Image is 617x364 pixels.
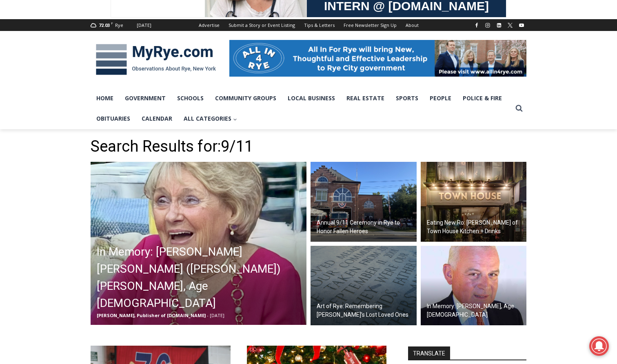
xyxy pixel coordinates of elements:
div: [DATE] [137,22,151,29]
img: Obituary - Douglas Joseph Mello [421,246,527,326]
h2: Eating New Ro: [PERSON_NAME] of Town House Kitchen + Drinks [427,218,525,236]
a: YouTube [517,20,526,30]
nav: Primary Navigation [91,88,512,129]
a: Open Tues. - Sun. [PHONE_NUMBER] [0,82,82,101]
a: Police & Fire [457,88,508,108]
h2: In Memory: [PERSON_NAME], Age [DEMOGRAPHIC_DATA] [427,302,525,319]
a: X [505,20,515,30]
a: People [424,88,457,108]
button: View Search Form [512,101,526,116]
span: - [207,312,209,318]
button: Child menu of All Categories [178,108,243,129]
nav: Secondary Navigation [194,19,423,31]
img: (PHOTO: The City of Rye 9-11 ceremony on Wednesday, September 11, 2024. It was the 23rd anniversa... [311,162,417,242]
a: Instagram [483,20,493,30]
a: Linkedin [494,20,504,30]
span: Open Tues. - Sun. [PHONE_NUMBER] [2,84,80,115]
span: [DATE] [210,312,224,318]
a: Eating New Ro: [PERSON_NAME] of Town House Kitchen + Drinks [421,162,527,242]
a: Free Newsletter Sign Up [339,19,401,31]
a: Intern @ [DOMAIN_NAME] [196,79,395,101]
a: Schools [171,88,209,108]
img: All in for Rye [229,40,526,77]
h1: Search Results for: [91,137,526,156]
a: Home [91,88,119,108]
a: Tips & Letters [300,19,339,31]
a: Community Groups [209,88,282,108]
div: "The first chef I interviewed talked about coming to [GEOGRAPHIC_DATA] from [GEOGRAPHIC_DATA] in ... [206,0,386,79]
a: About [401,19,423,31]
a: Sports [390,88,424,108]
a: Annual 9/11 Ceremony in Rye to Honor Fallen Heroes [311,162,417,242]
a: Facebook [472,20,482,30]
a: Advertise [194,19,224,31]
img: (PHOTO: Town House Kitchen + Drinks in New Rochelle. Contributed.) [421,162,527,242]
a: Local Business [282,88,341,108]
h2: In Memory: [PERSON_NAME] [PERSON_NAME] ([PERSON_NAME]) [PERSON_NAME], Age [DEMOGRAPHIC_DATA] [97,243,304,312]
a: In Memory: [PERSON_NAME] [PERSON_NAME] ([PERSON_NAME]) [PERSON_NAME], Age [DEMOGRAPHIC_DATA] [PER... [91,162,306,325]
a: In Memory: [PERSON_NAME], Age [DEMOGRAPHIC_DATA] [421,246,527,326]
h2: Art of Rye: Remembering [PERSON_NAME]’s Lost Loved Ones [317,302,415,319]
span: 72.03 [99,22,110,28]
span: F [111,21,113,25]
a: Art of Rye: Remembering [PERSON_NAME]’s Lost Loved Ones [311,246,417,326]
a: Real Estate [341,88,390,108]
img: MyRye.com [91,38,221,81]
h2: Annual 9/11 Ceremony in Rye to Honor Fallen Heroes [317,218,415,236]
div: Rye [115,22,123,29]
span: [PERSON_NAME], Publisher of [DOMAIN_NAME] [97,312,206,318]
img: (PHOTO: Remembering Rye's Lost Loved Ones killed in the 9/11 attack. The 14 Rye residents are rem... [311,246,417,326]
a: Calendar [136,108,178,129]
span: Intern @ [DOMAIN_NAME] [213,81,378,99]
a: Submit a Story or Event Listing [224,19,300,31]
img: Obituary - Maureen Catherine Devlin Koecheler [91,162,306,325]
a: Obituaries [91,108,136,129]
strong: TRANSLATE [408,346,450,360]
div: "clearly one of the favorites in the [GEOGRAPHIC_DATA] neighborhood" [84,51,116,97]
a: Government [119,88,171,108]
span: 9/11 [221,137,253,155]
